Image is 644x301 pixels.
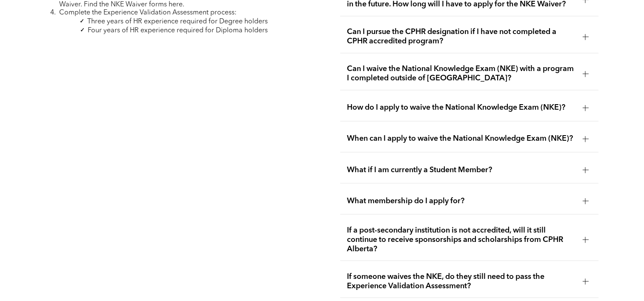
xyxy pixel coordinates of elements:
[347,134,575,143] span: When can I apply to waive the National Knowledge Exam (NKE)?
[347,196,575,205] span: What membership do I apply for?
[347,225,575,253] span: If a post-secondary institution is not accredited, will it still continue to receive sponsorships...
[347,165,575,174] span: What if I am currently a Student Member?
[347,27,575,46] span: Can I pursue the CPHR designation if I have not completed a CPHR accredited program?
[59,9,237,16] span: Complete the Experience Validation Assessment process:
[87,18,268,25] span: Three years of HR experience required for Degree holders
[347,103,575,112] span: How do I apply to waive the National Knowledge Exam (NKE)?
[88,27,268,34] span: Four years of HR experience required for Diploma holders
[347,272,575,290] span: If someone waives the NKE, do they still need to pass the Experience Validation Assessment?
[347,64,575,83] span: Can I waive the National Knowledge Exam (NKE) with a program I completed outside of [GEOGRAPHIC_D...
